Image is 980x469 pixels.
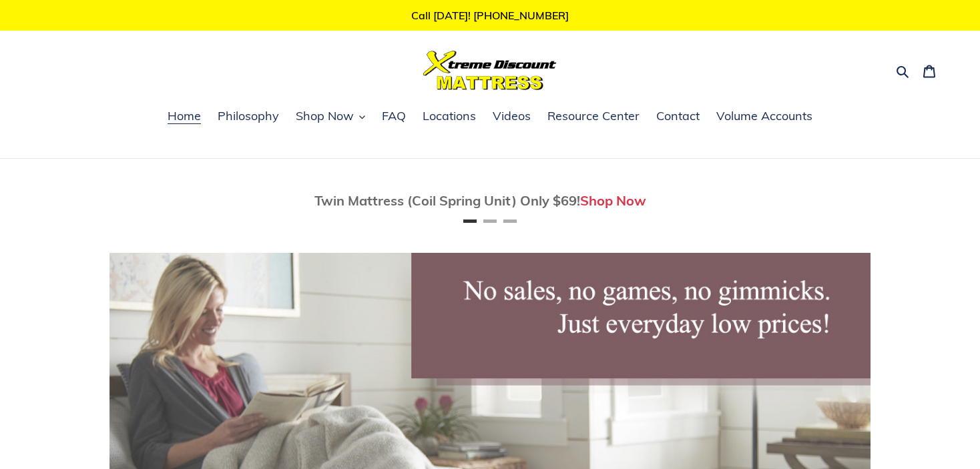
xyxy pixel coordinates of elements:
[547,108,640,124] span: Resource Center
[541,107,646,127] a: Resource Center
[375,107,413,127] a: FAQ
[486,107,537,127] a: Videos
[289,107,372,127] button: Shop Now
[382,108,406,124] span: FAQ
[493,108,531,124] span: Videos
[656,108,700,124] span: Contact
[463,219,477,223] button: Page 1
[483,219,497,223] button: Page 2
[503,219,517,223] button: Page 3
[211,107,286,127] a: Philosophy
[161,107,208,127] a: Home
[650,107,706,127] a: Contact
[710,107,819,127] a: Volume Accounts
[416,107,483,127] a: Locations
[296,108,354,124] span: Shop Now
[314,192,580,209] span: Twin Mattress (Coil Spring Unit) Only $69!
[716,108,812,124] span: Volume Accounts
[423,51,557,90] img: Xtreme Discount Mattress
[218,108,279,124] span: Philosophy
[168,108,201,124] span: Home
[580,192,646,209] a: Shop Now
[423,108,476,124] span: Locations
